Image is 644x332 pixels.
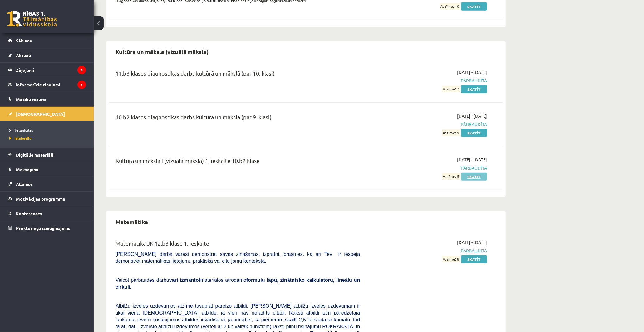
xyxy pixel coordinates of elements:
span: [DATE] - [DATE] [457,113,487,119]
a: Izlabotās [9,135,87,141]
a: Rīgas 1. Tālmācības vidusskola [7,11,57,27]
div: 11.b3 klases diagnostikas darbs kultūrā un mākslā (par 10. klasi) [116,69,360,81]
span: Pārbaudīta [369,121,487,128]
span: Motivācijas programma [16,196,65,202]
a: Digitālie materiāli [8,148,86,162]
a: Skatīt [461,85,487,93]
span: [DATE] - [DATE] [457,69,487,76]
a: Skatīt [461,2,487,11]
a: Atzīmes [8,177,86,191]
span: [PERSON_NAME] darbā varēsi demonstrēt savas zināšanas, izpratni, prasmes, kā arī Tev ir iespēja d... [116,251,360,264]
a: Informatīvie ziņojumi1 [8,77,86,92]
span: [DATE] - [DATE] [457,239,487,246]
span: Proktoringa izmēģinājums [16,225,70,231]
h2: Kultūra un māksla (vizuālā māksla) [109,44,215,59]
a: Skatīt [461,129,487,137]
span: Sākums [16,38,32,43]
span: Digitālie materiāli [16,152,53,158]
span: [DEMOGRAPHIC_DATA] [16,111,65,117]
span: Atzīme: 5 [442,173,460,180]
div: Kultūra un māksla I (vizuālā māksla) 1. ieskaite 10.b2 klase [116,156,360,168]
a: Maksājumi [8,162,86,177]
legend: Informatīvie ziņojumi [16,77,86,92]
a: Mācību resursi [8,92,86,106]
a: Proktoringa izmēģinājums [8,221,86,235]
b: vari izmantot [169,277,200,283]
span: Izlabotās [9,136,31,141]
span: Neizpildītās [9,128,33,133]
span: Mācību resursi [16,96,46,102]
span: Atzīme: 10 [440,3,460,10]
a: Motivācijas programma [8,192,86,206]
b: formulu lapu, zinātnisko kalkulatoru, lineālu un cirkuli. [116,277,360,290]
a: Aktuāli [8,48,86,62]
div: Matemātika JK 12.b3 klase 1. ieskaite [116,239,360,251]
a: Ziņojumi8 [8,63,86,77]
span: Atzīmes [16,181,33,187]
a: Konferences [8,206,86,221]
span: Atzīme: 8 [442,256,460,262]
a: [DEMOGRAPHIC_DATA] [8,107,86,121]
div: 10.b2 klases diagnostikas darbs kultūrā un mākslā (par 9. klasi) [116,113,360,124]
span: Konferences [16,211,42,216]
span: Aktuāli [16,52,31,58]
span: Atzīme: 9 [442,129,460,136]
span: Pārbaudīta [369,165,487,171]
i: 8 [77,66,86,74]
h2: Matemātika [109,214,154,229]
a: Sākums [8,33,86,48]
span: [DATE] - [DATE] [457,156,487,163]
legend: Maksājumi [16,162,86,177]
a: Skatīt [461,173,487,181]
legend: Ziņojumi [16,63,86,77]
span: Veicot pārbaudes darbu materiālos atrodamo [116,277,360,290]
i: 1 [77,81,86,89]
a: Skatīt [461,255,487,263]
a: Neizpildītās [9,127,87,133]
span: Pārbaudīta [369,247,487,254]
span: Atzīme: 7 [442,86,460,92]
span: Pārbaudīta [369,77,487,84]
